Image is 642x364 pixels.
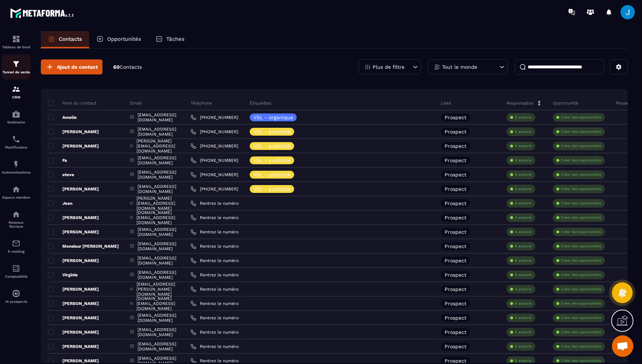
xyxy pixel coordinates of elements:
[445,287,466,292] p: Prospect
[2,205,30,234] a: social-networksocial-networkRéseaux Sociaux
[48,129,99,135] p: [PERSON_NAME]
[48,258,99,263] p: [PERSON_NAME]
[2,234,30,259] a: emailemailE-mailing
[48,286,99,292] p: [PERSON_NAME]
[253,129,291,134] p: VSL - publicité
[445,129,466,134] p: Prospect
[2,70,30,74] p: Tunnel de vente
[148,31,192,48] a: Tâches
[113,64,142,71] p: 60
[12,135,20,144] img: scheduler
[515,129,532,134] p: À associe
[561,315,601,320] p: Créer des opportunités
[515,244,532,249] p: À associe
[2,220,30,228] p: Réseaux Sociaux
[12,239,20,248] img: email
[48,272,78,278] p: Virginie
[561,272,601,277] p: Créer des opportunités
[48,200,72,206] p: Jean
[166,36,185,42] p: Tâches
[441,100,451,106] p: Liste
[2,120,30,124] p: Webinaire
[89,31,148,48] a: Opportunités
[191,143,238,149] a: [PHONE_NUMBER]
[12,210,20,219] img: social-network
[12,35,20,43] img: formation
[515,287,532,292] p: À associe
[191,157,238,163] a: [PHONE_NUMBER]
[12,185,20,194] img: automations
[561,358,601,363] p: Créer des opportunités
[561,201,601,206] p: Créer des opportunités
[12,264,20,273] img: accountant
[445,315,466,320] p: Prospect
[120,64,142,70] span: Contacts
[515,144,532,149] p: À associe
[515,258,532,263] p: À associe
[12,160,20,169] img: automations
[561,172,601,177] p: Créer des opportunités
[57,63,98,71] span: Ajout de contact
[10,6,75,19] img: logo
[253,115,293,120] p: VSL - organique
[445,186,466,191] p: Prospect
[48,143,99,149] p: [PERSON_NAME]
[515,272,532,277] p: À associe
[48,344,99,349] p: [PERSON_NAME]
[445,201,466,206] p: Prospect
[2,259,30,284] a: accountantaccountantComptabilité
[2,45,30,49] p: Tableau de bord
[2,180,30,205] a: automationsautomationsEspace membre
[12,289,20,298] img: automations
[12,110,20,118] img: automations
[561,144,601,149] p: Créer des opportunités
[2,275,30,278] p: Comptabilité
[191,115,238,120] a: [PHONE_NUMBER]
[445,215,466,220] p: Prospect
[561,258,601,263] p: Créer des opportunités
[130,100,142,106] p: Email
[48,301,99,306] p: [PERSON_NAME]
[2,79,30,105] a: formationformationCRM
[191,186,238,192] a: [PHONE_NUMBER]
[561,330,601,335] p: Créer des opportunités
[48,243,119,249] p: Monsieur [PERSON_NAME]
[191,100,212,106] p: Téléphone
[2,105,30,130] a: automationsautomationsWebinaire
[515,186,532,191] p: À associe
[2,29,30,54] a: formationformationTableau de bord
[2,130,30,155] a: schedulerschedulerPlanificateur
[2,95,30,99] p: CRM
[616,100,628,106] p: Phase
[561,287,601,292] p: Créer des opportunités
[41,59,102,74] button: Ajout de contact
[553,100,578,106] p: Opportunité
[515,330,532,335] p: À associe
[515,229,532,234] p: À associe
[561,301,601,306] p: Créer des opportunités
[373,64,404,69] p: Plus de filtre
[2,54,30,79] a: formationformationTunnel de vente
[2,300,30,304] p: IA prospects
[48,157,67,163] p: Fa
[2,155,30,180] a: automationsautomationsAutomatisations
[445,344,466,349] p: Prospect
[515,315,532,320] p: À associe
[445,158,466,163] p: Prospect
[48,115,77,120] p: Amelie
[561,229,601,234] p: Créer des opportunités
[48,100,96,106] p: Nom du contact
[561,115,601,120] p: Créer des opportunités
[515,115,532,120] p: À associe
[48,229,99,235] p: [PERSON_NAME]
[515,344,532,349] p: À associe
[507,100,533,106] p: Responsable
[107,36,141,42] p: Opportunités
[561,215,601,220] p: Créer des opportunités
[445,144,466,149] p: Prospect
[445,272,466,277] p: Prospect
[515,201,532,206] p: À associe
[612,335,633,357] a: Ouvrir le chat
[253,186,291,191] p: VSL - publicité
[2,145,30,149] p: Planificateur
